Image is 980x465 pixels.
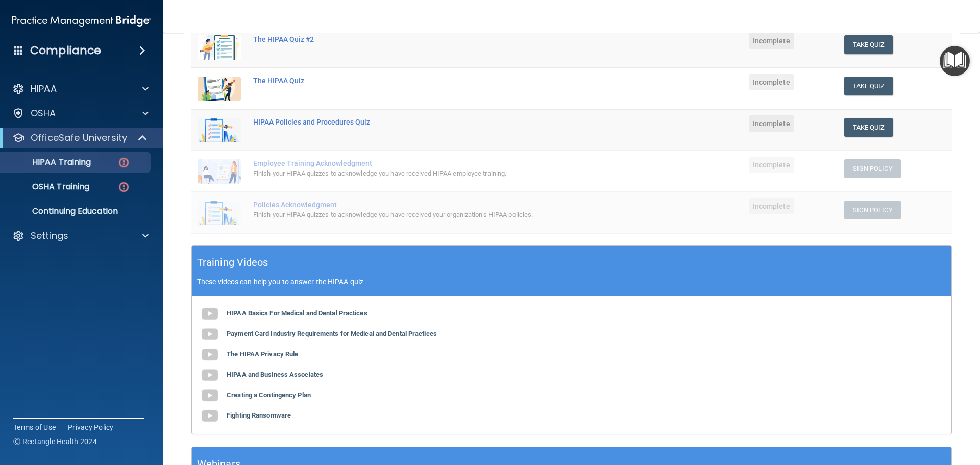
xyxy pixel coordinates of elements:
[844,159,901,178] button: Sign Policy
[253,159,618,167] div: Employee Training Acknowledgment
[200,304,220,324] img: gray_youtube_icon.38fcd6cc.png
[31,83,57,95] p: HIPAA
[200,406,220,426] img: gray_youtube_icon.38fcd6cc.png
[7,206,146,216] p: Continuing Education
[253,35,618,43] div: The HIPAA Quiz #2
[200,345,220,365] img: gray_youtube_icon.38fcd6cc.png
[253,118,618,126] div: HIPAA Policies and Procedures Quiz
[12,83,149,95] a: HIPAA
[227,411,291,419] b: Fighting Ransomware
[30,43,101,58] h4: Compliance
[13,436,97,447] span: Ⓒ Rectangle Health 2024
[200,385,220,406] img: gray_youtube_icon.38fcd6cc.png
[197,278,946,286] p: These videos can help you to answer the HIPAA quiz
[844,201,901,219] button: Sign Policy
[940,46,970,76] button: Open Resource Center
[227,309,367,317] b: HIPAA Basics For Medical and Dental Practices
[749,157,794,173] span: Incomplete
[117,156,130,169] img: danger-circle.6113f641.png
[227,350,298,358] b: The HIPAA Privacy Rule
[12,107,149,119] a: OSHA
[844,77,893,95] button: Take Quiz
[844,118,893,137] button: Take Quiz
[7,182,89,192] p: OSHA Training
[200,324,220,345] img: gray_youtube_icon.38fcd6cc.png
[31,132,127,144] p: OfficeSafe University
[12,230,149,242] a: Settings
[12,132,148,144] a: OfficeSafe University
[749,74,794,90] span: Incomplete
[253,77,618,85] div: The HIPAA Quiz
[7,157,91,167] p: HIPAA Training
[12,11,151,31] img: PMB logo
[227,371,323,378] b: HIPAA and Business Associates
[200,365,220,385] img: gray_youtube_icon.38fcd6cc.png
[844,35,893,54] button: Take Quiz
[68,422,114,432] a: Privacy Policy
[31,107,56,119] p: OSHA
[197,254,268,272] h5: Training Videos
[253,209,618,221] div: Finish your HIPAA quizzes to acknowledge you have received your organization’s HIPAA policies.
[749,33,794,49] span: Incomplete
[13,422,56,432] a: Terms of Use
[31,230,68,242] p: Settings
[227,330,437,337] b: Payment Card Industry Requirements for Medical and Dental Practices
[227,391,311,399] b: Creating a Contingency Plan
[749,198,794,214] span: Incomplete
[253,201,618,209] div: Policies Acknowledgment
[749,115,794,132] span: Incomplete
[117,181,130,193] img: danger-circle.6113f641.png
[253,167,618,180] div: Finish your HIPAA quizzes to acknowledge you have received HIPAA employee training.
